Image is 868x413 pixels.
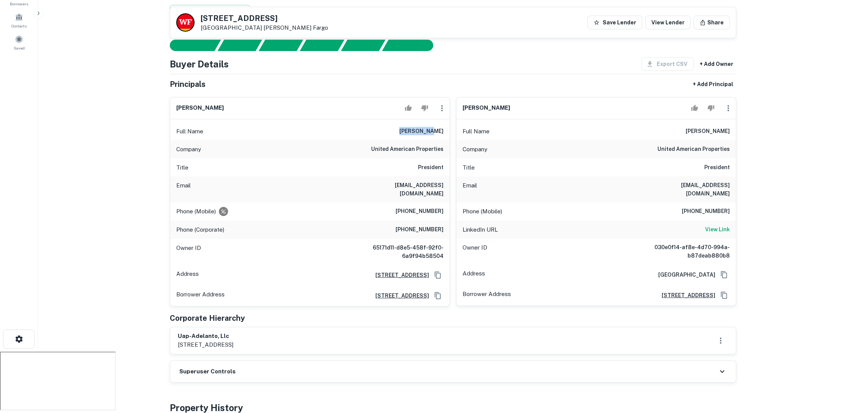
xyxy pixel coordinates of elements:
p: [GEOGRAPHIC_DATA] [201,24,328,31]
h5: [STREET_ADDRESS] [201,14,328,22]
button: Share [694,16,730,29]
h6: View Link [705,225,730,234]
h6: President [418,163,444,172]
button: Reject [704,101,718,116]
h6: [PHONE_NUMBER] [396,225,444,234]
h6: 030e0f14-af8e-4d70-994a-b87deab880b8 [638,243,730,260]
h6: [PHONE_NUMBER] [682,207,730,216]
p: Phone (Mobile) [176,207,216,216]
div: Documents found, AI parsing details... [258,40,303,51]
a: [PERSON_NAME] Fargo [263,24,328,31]
p: Company [176,145,201,154]
button: Reject [418,101,431,116]
button: Accept [688,101,701,116]
p: Title [463,163,475,172]
p: Phone (Corporate) [176,225,224,234]
a: [STREET_ADDRESS] [656,291,715,299]
p: Address [176,269,199,281]
iframe: Chat Widget [830,352,868,389]
p: Address [463,269,485,280]
p: Title [176,163,188,172]
h6: [PHONE_NUMBER] [396,207,444,216]
p: Borrower Address [463,290,511,301]
p: Phone (Mobile) [463,207,502,216]
button: + Add Owner [697,57,736,71]
div: Sending borrower request to AI... [161,40,218,51]
h6: [EMAIL_ADDRESS][DOMAIN_NAME] [352,181,444,198]
span: Borrowers [10,1,28,7]
span: Saved [14,45,25,51]
button: Copy Address [718,269,730,280]
p: Borrower Address [176,290,225,301]
div: Principals found, AI now looking for contact information... [300,40,344,51]
button: Copy Address [718,290,730,301]
p: LinkedIn URL [463,225,498,234]
a: View Lender [645,16,691,29]
h4: Buyer Details [170,57,229,71]
button: + Add Principal [690,77,736,91]
div: Requests to not be contacted at this number [219,207,228,216]
button: Accept [402,101,415,116]
h6: [EMAIL_ADDRESS][DOMAIN_NAME] [638,181,730,198]
h6: [PERSON_NAME] [463,104,510,112]
p: Full Name [463,127,490,136]
div: AI fulfillment process complete. [382,40,442,51]
p: Owner ID [463,243,487,260]
a: Contacts [2,10,36,30]
div: Your request is received and processing... [217,40,262,51]
a: View Link [705,225,730,234]
h5: Corporate Hierarchy [170,312,245,324]
h6: President [704,163,730,172]
h5: Principals [170,78,206,90]
a: Saved [2,32,36,53]
button: Copy Address [432,290,444,301]
span: Contacts [11,23,27,29]
div: Principals found, still searching for contact information. This may take time... [341,40,385,51]
h6: Superuser Controls [179,367,236,376]
h6: [GEOGRAPHIC_DATA] [652,271,715,279]
a: [STREET_ADDRESS] [369,291,429,300]
button: Save Lender [587,16,642,29]
h6: [PERSON_NAME] [399,127,444,136]
p: Full Name [176,127,203,136]
p: Email [176,181,191,198]
p: [STREET_ADDRESS] [178,340,233,349]
button: Copy Address [432,269,444,281]
a: [STREET_ADDRESS] [369,271,429,279]
h6: uap-adelanto, llc [178,332,233,341]
h6: [PERSON_NAME] [686,127,730,136]
p: Owner ID [176,243,201,260]
h6: [PERSON_NAME] [176,104,224,112]
h6: 65171d11-d8e5-458f-92f0-6a9f94b58504 [352,243,444,260]
h6: united american properties [371,145,444,154]
p: Company [463,145,487,154]
h6: united american properties [657,145,730,154]
p: Email [463,181,477,198]
button: View Property Details [170,5,251,19]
